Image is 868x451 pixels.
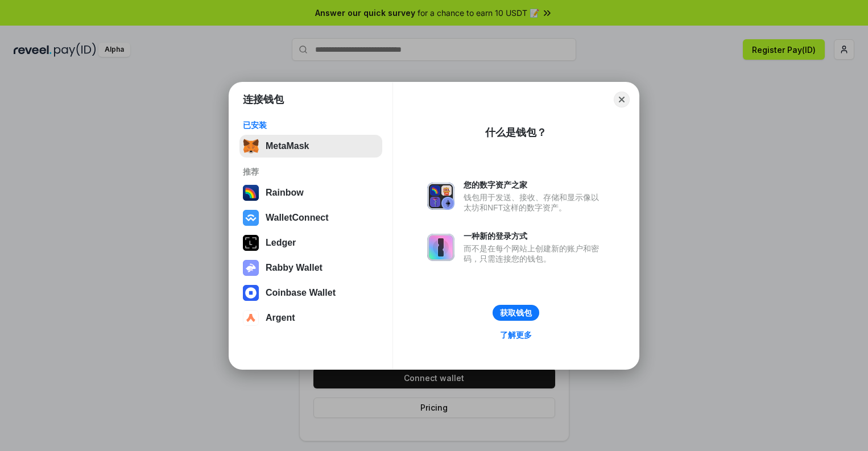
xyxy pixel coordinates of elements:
img: svg+xml,%3Csvg%20xmlns%3D%22http%3A%2F%2Fwww.w3.org%2F2000%2Fsvg%22%20fill%3D%22none%22%20viewBox... [427,234,454,261]
div: MetaMask [266,141,309,151]
div: Coinbase Wallet [266,288,336,298]
img: svg+xml,%3Csvg%20xmlns%3D%22http%3A%2F%2Fwww.w3.org%2F2000%2Fsvg%22%20width%3D%2228%22%20height%3... [243,235,259,251]
div: 推荐 [243,167,379,177]
div: 什么是钱包？ [485,126,547,139]
div: WalletConnect [266,213,329,223]
div: 您的数字资产之家 [464,180,605,190]
h1: 连接钱包 [243,93,284,106]
img: svg+xml,%3Csvg%20fill%3D%22none%22%20height%3D%2233%22%20viewBox%3D%220%200%2035%2033%22%20width%... [243,138,259,154]
div: Rainbow [266,188,304,198]
div: 已安装 [243,120,379,130]
button: Argent [239,307,382,329]
div: 钱包用于发送、接收、存储和显示像以太坊和NFT这样的数字资产。 [464,192,605,213]
div: 而不是在每个网站上创建新的账户和密码，只需连接您的钱包。 [464,243,605,264]
button: Coinbase Wallet [239,282,382,304]
button: Close [614,92,630,107]
img: svg+xml,%3Csvg%20width%3D%22120%22%20height%3D%22120%22%20viewBox%3D%220%200%20120%20120%22%20fil... [243,185,259,201]
button: 获取钱包 [493,305,539,321]
div: Rabby Wallet [266,263,323,273]
div: Ledger [266,238,296,248]
div: Argent [266,313,295,323]
button: WalletConnect [239,206,382,229]
button: Rainbow [239,181,382,204]
div: 一种新的登录方式 [464,231,605,241]
button: Ledger [239,231,382,254]
a: 了解更多 [493,328,539,342]
img: svg+xml,%3Csvg%20xmlns%3D%22http%3A%2F%2Fwww.w3.org%2F2000%2Fsvg%22%20fill%3D%22none%22%20viewBox... [427,183,454,210]
img: svg+xml,%3Csvg%20width%3D%2228%22%20height%3D%2228%22%20viewBox%3D%220%200%2028%2028%22%20fill%3D... [243,285,259,301]
button: Rabby Wallet [239,256,382,279]
img: svg+xml,%3Csvg%20width%3D%2228%22%20height%3D%2228%22%20viewBox%3D%220%200%2028%2028%22%20fill%3D... [243,210,259,226]
button: MetaMask [239,135,382,158]
img: svg+xml,%3Csvg%20xmlns%3D%22http%3A%2F%2Fwww.w3.org%2F2000%2Fsvg%22%20fill%3D%22none%22%20viewBox... [243,260,259,276]
img: svg+xml,%3Csvg%20width%3D%2228%22%20height%3D%2228%22%20viewBox%3D%220%200%2028%2028%22%20fill%3D... [243,310,259,326]
div: 获取钱包 [500,308,532,318]
div: 了解更多 [500,330,532,340]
